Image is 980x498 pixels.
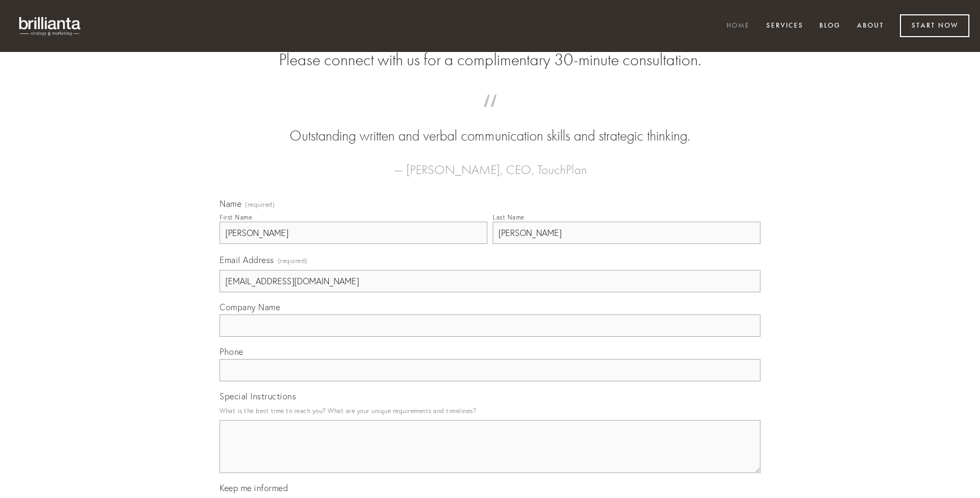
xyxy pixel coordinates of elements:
[220,302,280,312] span: Company Name
[245,202,275,208] span: (required)
[11,11,90,41] img: brillianta - research, strategy, marketing
[237,105,743,126] span: “
[220,198,241,209] span: Name
[278,254,308,268] span: (required)
[812,18,847,35] a: Blog
[759,18,810,35] a: Services
[220,391,296,401] span: Special Instructions
[720,18,757,35] a: Home
[220,404,760,418] p: What is the best time to reach you? What are your unique requirements and timelines?
[220,255,274,265] span: Email Address
[237,146,743,180] figcaption: — [PERSON_NAME], CEO, TouchPlan
[220,213,252,221] div: First Name
[900,14,969,37] a: Start Now
[237,105,743,146] blockquote: Outstanding written and verbal communication skills and strategic thinking.
[850,18,891,35] a: About
[220,50,760,70] h2: Please connect with us for a complimentary 30-minute consultation.
[493,213,524,221] div: Last Name
[220,483,288,493] span: Keep me informed
[220,346,243,357] span: Phone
